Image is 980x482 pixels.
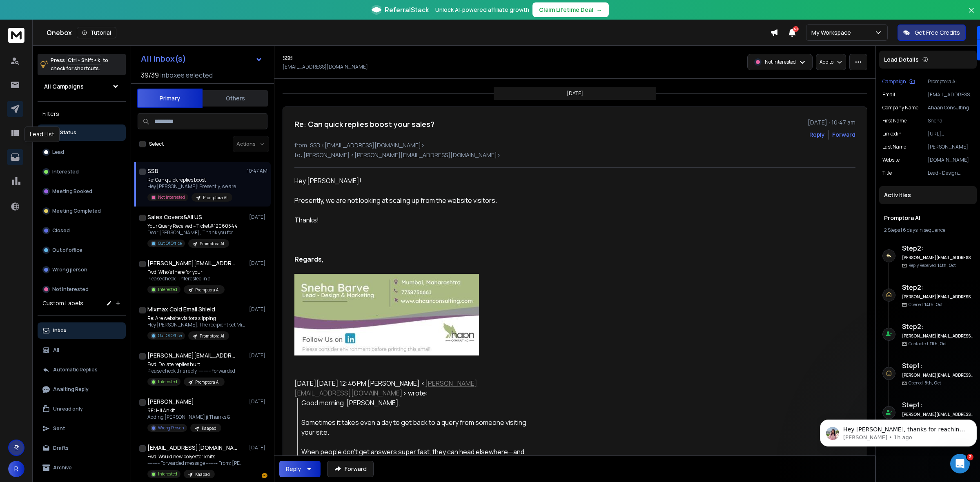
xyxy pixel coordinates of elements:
[42,299,83,307] h3: Custom Labels
[53,406,83,412] p: Unread only
[283,64,368,70] p: [EMAIL_ADDRESS][DOMAIN_NAME]
[8,461,24,477] button: R
[38,401,126,417] button: Unread only
[915,29,960,37] p: Get Free Credits
[38,322,126,339] button: Inbox
[903,227,945,233] span: 6 days in sequence
[532,2,609,17] button: Claim Lifetime Deal→
[147,361,235,368] p: Fwd: Do late replies hurt
[147,167,158,175] h1: SSB
[38,183,126,200] button: Meeting Booked
[52,208,101,214] p: Meeting Completed
[38,381,126,398] button: Awaiting Reply
[137,89,203,108] button: Primary
[160,70,213,80] h3: Inboxes selected
[134,51,269,67] button: All Inbox(s)
[882,157,900,163] p: website
[52,188,92,195] p: Meeting Booked
[884,227,972,233] div: |
[38,144,126,160] button: Lead
[967,454,973,460] span: 2
[283,54,292,62] h1: SSB
[53,327,67,334] p: Inbox
[249,260,267,267] p: [DATE]
[597,6,602,14] span: →
[902,294,973,300] h6: [PERSON_NAME][EMAIL_ADDRESS][DOMAIN_NAME]
[147,398,194,406] h1: [PERSON_NAME]
[147,322,245,328] p: Hey [PERSON_NAME], The recipient set Mixmax
[147,414,230,420] p: Adding [PERSON_NAME] ji Thanks &
[928,157,973,163] p: [DOMAIN_NAME]
[294,141,855,149] p: from: SSB <[EMAIL_ADDRESS][DOMAIN_NAME]>
[249,306,267,313] p: [DATE]
[147,223,238,229] p: Your Query Received – Ticket#12060544
[924,302,943,307] span: 14th, Oct
[294,274,479,355] img: H4sxyHlupyflnrkjfYvCSU-o9l2gJnRef3loOd_9BoxXSrP8R5M-P2a-CZs5pBksAL5359WMxcIKiKkxKrPACXA0gTyerL4Tg...
[567,90,583,97] p: [DATE]
[793,26,799,32] span: 50
[38,362,126,378] button: Automatic Replies
[928,170,973,176] p: Lead - Design Marketing Content
[902,361,973,371] h6: Step 1 :
[882,131,902,137] p: linkedin
[52,169,79,175] p: Interested
[38,203,126,219] button: Meeting Completed
[928,104,973,111] p: Ahaan Consulting
[203,195,227,201] p: Promptora AI
[898,24,966,41] button: Get Free Credits
[909,380,941,386] p: Opened
[38,242,126,258] button: Out of office
[38,262,126,278] button: Wrong person
[249,444,267,451] p: [DATE]
[294,378,533,398] div: [DATE][DATE] 12:46 PM [PERSON_NAME] < > wrote:
[909,302,943,308] p: Opened
[286,465,301,473] div: Reply
[909,341,947,347] p: Contacted
[38,420,126,437] button: Sent
[52,267,87,273] p: Wrong person
[279,461,321,477] button: Reply
[294,215,533,225] div: Thanks!
[301,398,533,408] div: Good morning [PERSON_NAME],
[882,91,895,98] p: Email
[811,29,854,37] p: My Workspace
[928,78,973,85] p: Promptora AI
[52,149,64,155] p: Lead
[53,445,69,451] p: Drafts
[435,6,529,14] p: Unlock AI-powered affiliate growth
[902,333,973,339] h6: [PERSON_NAME][EMAIL_ADDRESS][DOMAIN_NAME]
[950,454,970,473] iframe: Intercom live chat
[385,5,429,15] span: ReferralStack
[53,129,76,136] p: All Status
[902,322,973,331] h6: Step 2 :
[158,425,184,431] p: Wrong Person
[53,366,98,373] p: Automatic Replies
[195,379,220,385] p: Promptora AI
[53,347,59,353] p: All
[52,286,89,293] p: Not Interested
[147,213,202,221] h1: Sales Covers&All US
[882,118,906,124] p: First Name
[882,78,906,85] p: Campaign
[147,444,237,452] h1: [EMAIL_ADDRESS][DOMAIN_NAME]
[147,259,237,267] h1: [PERSON_NAME][EMAIL_ADDRESS][DOMAIN_NAME]
[149,141,164,147] label: Select
[902,255,973,261] h6: [PERSON_NAME][EMAIL_ADDRESS][DOMAIN_NAME]
[327,461,374,477] button: Forward
[158,287,177,293] p: Interested
[38,342,126,358] button: All
[158,240,182,247] p: Out Of Office
[67,56,101,65] span: Ctrl + Shift + k
[147,229,238,236] p: Dear [PERSON_NAME], Thank you for
[765,59,796,65] p: Not Interested
[966,5,977,24] button: Close banner
[909,262,956,269] p: Reply Received
[808,118,855,127] p: [DATE] : 10:47 am
[38,124,126,141] button: All Status
[38,164,126,180] button: Interested
[249,214,267,220] p: [DATE]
